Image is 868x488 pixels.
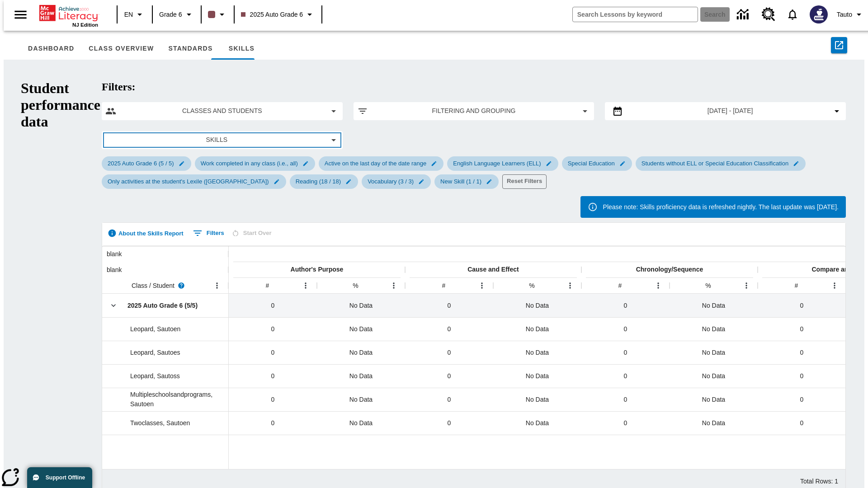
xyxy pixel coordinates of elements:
span: 0 [271,348,275,357]
div: Total Rows: 1 [800,477,838,486]
div: No Data%, Sautoes Leopard has no data for Cause and Effect. [493,341,581,364]
div: Multipleschoolsandprograms, Sautoen [102,388,229,411]
span: No Data [526,395,549,404]
input: search field [573,7,698,22]
div: No Data%, Sautoen Multipleschoolsandprograms has no data for Chronology/Sequence. [670,388,758,411]
div: Edit English Language Learners (ELL) filter selected submenu item [447,156,558,171]
button: Support Offline [27,467,92,488]
span: 2025 Auto Grade 6 (5 / 5) [102,160,179,167]
div: 0, Sautoen Leopard completed 0 questions for Compare and Contrast. [758,317,846,341]
button: Open Menu [740,279,753,292]
span: 0 [800,348,804,357]
span: 0 [800,371,804,381]
button: Select skills menu item [105,135,339,145]
div: No Data%, Sautoen Twoclasses has no data for Chronology/Sequence. [670,411,758,435]
span: 0 [800,324,804,334]
div: No Data%, Sautoen Twoclasses has no data for Author's Purpose. [317,411,405,435]
h2: Filters: [102,81,846,93]
div: 0, Sautoen Multipleschoolsandprograms completed 0 questions for Author's Purpose. [229,388,317,411]
div: No Data%, 2025 Auto Grade 6 (5/5) has no data for Chronology/Sequence. [670,294,758,317]
span: Class / Student [132,281,175,290]
span: No Data [526,418,549,428]
span: 0 [800,301,804,310]
button: Language: EN, Select a language [120,6,149,23]
div: 0, Sautoss Leopard completed 0 questions for Cause and Effect. [405,364,493,388]
button: Skills [220,38,263,60]
span: 0 [271,301,275,310]
span: About the Skills Report [118,228,184,239]
span: Multipleschoolsandprograms, Sautoen [130,391,212,408]
div: 0, Sautoen Multipleschoolsandprograms completed 0 questions for Compare and Contrast. [758,388,846,411]
button: Click here to collapse the class row [107,299,120,312]
div: No Data%, Sautoss Leopard has no data for Author's Purpose. [317,364,405,388]
div: 0, Sautoen Leopard completed 0 questions for Cause and Effect. [405,317,493,341]
span: No Data [349,395,373,404]
button: Standards [161,38,220,60]
div: #, Average number of questions students have completed for Chronology/Sequence. [618,281,622,291]
button: Select a new avatar [804,3,833,26]
div: No Data%, Sautoen Leopard has no data for Author's Purpose. [317,317,405,341]
span: 0 [448,348,451,357]
div: #, Average number of questions students have completed for Author's Purpose. [266,281,269,291]
span: No Data [349,348,373,357]
div: Leopard, Sautoes [102,341,229,364]
div: Edit Only activities at the student's Lexile (Reading) filter selected submenu item [102,174,286,189]
div: 0, Sautoen Multipleschoolsandprograms completed 0 questions for Cause and Effect. [405,388,493,411]
span: No Data [526,324,549,334]
div: 0, The average number of questions completed by 2025 Auto Grade 6 (5/5) for Chronology/Sequence i... [581,294,670,317]
span: No Data [702,418,725,428]
div: No Data%, Sautoen Leopard has no data for Cause and Effect. [493,317,581,341]
button: Open side menu [7,1,34,28]
span: No Data [526,371,549,381]
div: Edit Work completed in any class (i.e., all) filter selected submenu item [195,156,315,171]
div: No Data%, Sautoen Multipleschoolsandprograms has no data for Cause and Effect. [493,388,581,411]
span: No Data [702,301,725,310]
div: Edit Active on the last day of the date range filter selected submenu item [319,156,443,171]
div: Edit Vocabulary 3 skills selected / 3 skills in group filter selected submenu item [362,174,431,189]
button: Export to CSV [831,37,847,53]
span: # [266,282,269,289]
span: 0 [448,324,451,334]
div: No Data%, Sautoes Leopard has no data for Author's Purpose. [317,341,405,364]
span: 0 [448,371,451,381]
div: No Data%, 2025 Auto Grade 6 (5/5) has no data for Author's Purpose. [317,294,405,317]
button: Open Menu [563,279,577,292]
button: Grade: Grade 6, Select a grade [156,6,198,23]
div: Twoclasses, Sautoen [102,411,229,435]
span: New Skill (1 / 1) [435,178,487,185]
span: Filtering and Grouping [375,106,573,116]
button: Dashboard [21,38,81,60]
div: 0, Sautoss Leopard completed 0 questions for Compare and Contrast. [758,364,846,388]
span: No Data [702,348,725,357]
div: Edit Reading 18 skills selected / 18 skills in group filter selected submenu item [290,174,358,189]
div: 0, The average number of questions completed by 2025 Auto Grade 6 (5/5) for Compare and Contrast ... [758,294,846,317]
span: 0 [448,301,451,310]
div: No Data%, Sautoen Leopard has no data for Chronology/Sequence. [670,317,758,341]
div: Leopard, Sautoen [102,317,229,341]
span: % [705,282,711,289]
button: Open Menu [387,279,401,292]
a: Data Center [731,2,756,27]
div: Leopard, Sautoss [102,364,229,388]
span: blank [107,250,122,258]
div: Edit New Skill 1 skills selected / 1 skills in group filter selected submenu item [434,174,499,189]
div: %, Average percent correct for questions students have completed for Chronology/Sequence. [705,281,711,291]
button: Apply filters menu item [357,106,591,117]
span: 0 [800,418,804,428]
div: 0, Sautoes Leopard completed 0 questions for Chronology/Sequence. [581,341,670,364]
div: 0, Sautoen Multipleschoolsandprograms completed 0 questions for Chronology/Sequence. [581,388,670,411]
span: Students without ELL or Special Education Classification [636,160,794,167]
div: Please note: Skills proficiency data is refreshed nightly. The last update was [DATE]. [603,199,839,215]
span: % [353,282,358,289]
span: No Data [702,371,725,381]
span: 0 [624,418,627,428]
div: No Data%, Sautoen Twoclasses has no data for Cause and Effect. [493,411,581,435]
div: Home [39,3,98,28]
span: % [529,282,534,289]
button: Read more about Class / Student [175,279,188,292]
span: English Language Learners (ELL) [448,160,546,167]
button: Show filters [191,226,226,240]
span: Author's Purpose [291,266,344,273]
div: 0, Sautoen Twoclasses completed 0 questions for Chronology/Sequence. [581,411,670,435]
span: 0 [448,395,451,404]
